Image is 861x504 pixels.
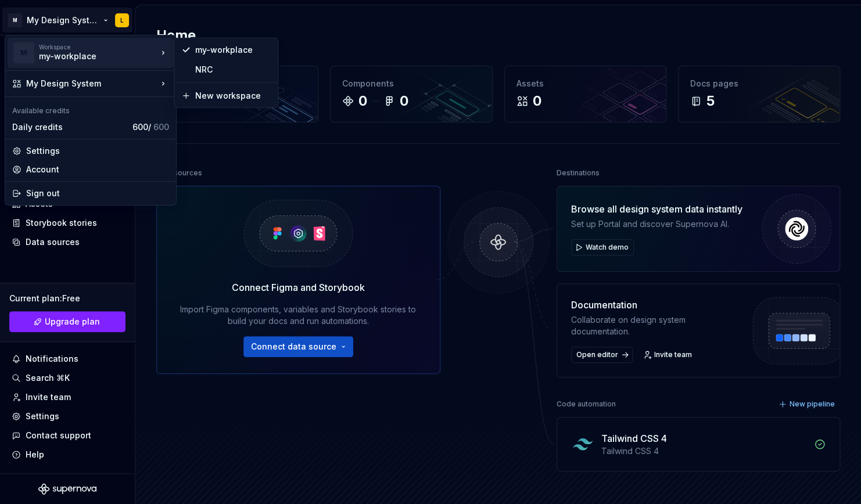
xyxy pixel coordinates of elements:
div: Settings [26,145,169,157]
div: New workspace [195,90,271,102]
span: 600 / [132,122,169,132]
div: Workspace [39,44,157,51]
div: Account [26,164,169,175]
div: Daily credits [12,121,128,133]
div: M [13,42,34,63]
span: 600 [153,122,169,132]
div: Available credits [8,99,174,118]
div: Sign out [26,188,169,199]
div: NRC [195,64,271,75]
div: my-workplace [195,44,271,56]
div: My Design System [26,78,157,89]
div: my-workplace [39,51,138,62]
